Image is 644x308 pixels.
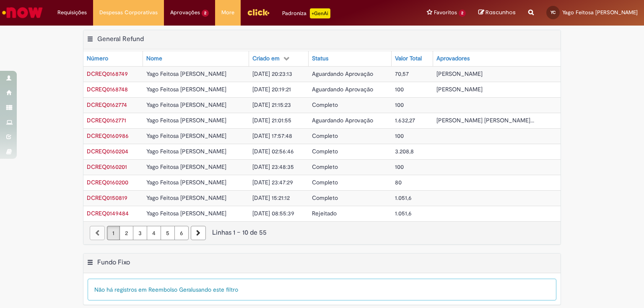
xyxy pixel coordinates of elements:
span: Yago Feitosa [PERSON_NAME] [562,9,638,16]
div: Padroniza [282,8,330,18]
span: Aguardando Aprovação [312,70,373,78]
span: DCREQ0168748 [87,85,128,93]
span: DCREQ0168749 [87,70,128,78]
span: Yago Feitosa [PERSON_NAME] [146,101,226,109]
span: DCREQ0160200 [87,179,128,186]
span: [DATE] 15:21:12 [252,194,290,202]
span: [DATE] 23:48:35 [252,163,294,171]
span: Completo [312,101,338,109]
a: Página 1 [107,226,120,240]
span: More [221,8,234,17]
span: 2 [202,10,209,17]
img: click_logo_yellow_360x200.png [247,6,270,18]
span: DCREQ0160204 [87,148,128,155]
a: Abrir Registro: DCREQ0168749 [87,70,128,78]
span: Aguardando Aprovação [312,85,373,93]
span: 80 [395,179,402,186]
span: 70,57 [395,70,409,78]
span: Yago Feitosa [PERSON_NAME] [146,194,226,202]
span: [PERSON_NAME] [PERSON_NAME]... [436,116,534,124]
span: Completo [312,132,338,140]
span: 100 [395,163,404,171]
span: Yago Feitosa [PERSON_NAME] [146,163,226,171]
span: Aguardando Aprovação [312,116,373,124]
div: Status [312,54,328,63]
span: DCREQ0160201 [87,163,127,171]
span: 100 [395,101,404,109]
span: [DATE] 17:57:48 [252,132,292,140]
img: ServiceNow [1,4,44,21]
span: Yago Feitosa [PERSON_NAME] [146,179,226,186]
span: 100 [395,132,404,140]
span: Yago Feitosa [PERSON_NAME] [146,70,226,78]
span: 1.051,6 [395,210,412,217]
span: Yago Feitosa [PERSON_NAME] [146,210,226,217]
span: Completo [312,179,338,186]
a: Página 4 [147,226,161,240]
span: DCREQ0160986 [87,132,129,140]
button: General Refund Menu de contexto [87,35,93,46]
div: Aprovadores [436,54,470,63]
span: DCREQ0162771 [87,116,126,124]
nav: paginação [83,221,561,244]
span: Completo [312,148,338,155]
span: 3.208,8 [395,148,414,155]
a: Abrir Registro: DCREQ0149484 [87,210,129,217]
a: Abrir Registro: DCREQ0168748 [87,85,128,93]
a: Abrir Registro: DCREQ0160201 [87,163,127,171]
div: Número [87,54,108,63]
a: Abrir Registro: DCREQ0160986 [87,132,129,140]
span: DCREQ0149484 [87,210,129,217]
span: [DATE] 21:15:23 [252,101,291,109]
span: Completo [312,163,338,171]
div: Linhas 1 − 10 de 55 [90,228,554,238]
div: Nome [146,54,162,63]
span: YC [551,10,556,15]
span: usando este filtro [192,286,238,293]
span: [PERSON_NAME] [436,85,483,93]
span: 1.051,6 [395,194,412,202]
span: DCREQ0150819 [87,194,127,202]
span: Rejeitado [312,210,337,217]
span: [DATE] 02:56:46 [252,148,294,155]
span: Despesas Corporativas [99,8,158,17]
button: Fundo Fixo Menu de contexto [87,258,93,269]
h2: General Refund [97,35,144,43]
span: Completo [312,194,338,202]
span: 2 [459,10,466,17]
span: [DATE] 23:47:29 [252,179,293,186]
span: [DATE] 20:19:21 [252,85,291,93]
span: Yago Feitosa [PERSON_NAME] [146,132,226,140]
span: 100 [395,85,404,93]
a: Abrir Registro: DCREQ0160204 [87,148,128,155]
a: Página 3 [133,226,147,240]
div: Valor Total [395,54,422,63]
span: Yago Feitosa [PERSON_NAME] [146,116,226,124]
a: Abrir Registro: DCREQ0150819 [87,194,127,202]
a: Abrir Registro: DCREQ0162771 [87,116,126,124]
a: Rascunhos [478,9,516,17]
p: +GenAi [310,8,330,18]
a: Abrir Registro: DCREQ0162774 [87,101,127,109]
h2: Fundo Fixo [97,258,130,267]
span: Favoritos [434,8,457,17]
span: Yago Feitosa [PERSON_NAME] [146,148,226,155]
span: DCREQ0162774 [87,101,127,109]
a: Página 2 [119,226,133,240]
span: 1.632,27 [395,116,415,124]
span: Rascunhos [486,8,516,16]
span: Aprovações [170,8,200,17]
span: [DATE] 08:55:39 [252,210,294,217]
a: Página 6 [174,226,189,240]
a: Próxima página [191,226,206,240]
span: [PERSON_NAME] [436,70,483,78]
a: Abrir Registro: DCREQ0160200 [87,179,128,186]
div: Não há registros em Reembolso Geral [88,279,556,300]
a: Página 5 [161,226,175,240]
div: Criado em [252,54,280,63]
span: [DATE] 20:23:13 [252,70,292,78]
span: [DATE] 21:01:55 [252,116,291,124]
span: Requisições [57,8,87,17]
span: Yago Feitosa [PERSON_NAME] [146,85,226,93]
